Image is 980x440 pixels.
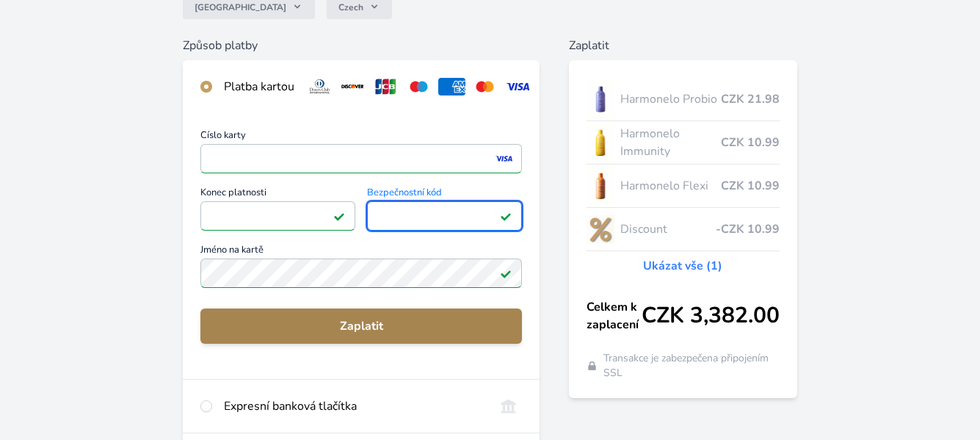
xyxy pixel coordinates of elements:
span: CZK 10.99 [721,177,780,195]
img: CLEAN_PROBIO_se_stinem_x-lo.jpg [587,81,614,118]
span: CZK 21.98 [721,90,780,108]
a: Ukázat vše (1) [643,257,722,275]
img: IMMUNITY_se_stinem_x-lo.jpg [587,124,614,161]
span: CZK 3,382.00 [642,303,780,329]
span: Celkem k zaplacení [587,298,642,333]
h6: Způsob platby [183,37,540,54]
img: discount-lo.png [587,211,614,248]
span: Harmonelo Immunity [620,125,721,160]
img: mc.svg [471,78,498,95]
img: maestro.svg [405,78,432,95]
span: -CZK 10.99 [716,220,780,238]
iframe: Iframe pro bezpečnostní kód [374,206,515,226]
span: Czech [338,1,363,13]
input: Jméno na kartěPlatné pole [200,259,522,288]
img: Platné pole [500,267,512,279]
button: Zaplatit [200,309,522,344]
span: Harmonelo Flexi [620,177,721,195]
span: [GEOGRAPHIC_DATA] [195,1,286,13]
img: amex.svg [438,78,465,95]
img: Platné pole [333,210,345,222]
h6: Zaplatit [569,37,797,54]
span: Harmonelo Probio [620,90,721,108]
span: CZK 10.99 [721,134,780,151]
img: Platné pole [500,210,512,222]
span: Zaplatit [212,317,510,335]
span: Transakce je zabezpečena připojením SSL [603,351,780,381]
img: CLEAN_FLEXI_se_stinem_x-hi_(1)-lo.jpg [587,167,614,204]
span: Jméno na kartě [200,245,522,259]
span: Číslo karty [200,131,522,144]
img: visa.svg [504,78,531,95]
div: Platba kartou [224,78,294,95]
iframe: Iframe pro datum vypršení platnosti [207,206,349,226]
span: Bezpečnostní kód [367,188,522,201]
iframe: Iframe pro číslo karty [207,148,515,169]
img: jcb.svg [372,78,399,95]
img: visa [494,152,514,165]
span: Konec platnosti [200,188,355,201]
img: onlineBanking_CZ.svg [495,397,522,415]
img: diners.svg [306,78,333,95]
div: Expresní banková tlačítka [224,397,483,415]
span: Discount [620,220,716,238]
img: discover.svg [339,78,366,95]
